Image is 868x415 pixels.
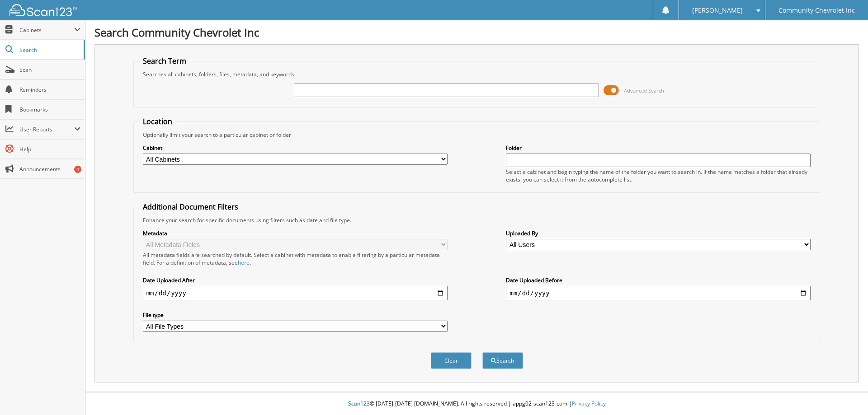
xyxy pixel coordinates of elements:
legend: Search Term [138,56,191,66]
input: start [143,286,448,300]
div: All metadata fields are searched by default. Select a cabinet with metadata to enable filtering b... [143,251,448,266]
div: 4 [74,166,81,173]
legend: Additional Document Filters [138,202,243,212]
span: Reminders [19,86,80,93]
span: Scan [19,66,80,74]
legend: Location [138,117,177,126]
label: Uploaded By [506,229,811,237]
img: scan123-logo-white.svg [9,4,77,16]
span: Community Chevrolet Inc [778,8,855,13]
button: Clear [431,352,472,369]
a: Privacy Policy [572,400,606,407]
span: Bookmarks [19,106,80,113]
div: Searches all cabinets, folders, files, metadata, and keywords [138,70,816,78]
label: Date Uploaded After [143,276,448,284]
span: User Reports [19,126,74,133]
span: [PERSON_NAME] [692,8,743,13]
span: Search [19,46,79,54]
div: © [DATE]-[DATE] [DOMAIN_NAME]. All rights reserved | appg02-scan123-com | [85,393,868,415]
label: Date Uploaded Before [506,276,811,284]
div: Enhance your search for specific documents using filters such as date and file type. [138,216,816,224]
button: Search [482,352,523,369]
span: Announcements [19,165,80,173]
span: Scan123 [348,400,370,407]
div: Optionally limit your search to a particular cabinet or folder [138,131,816,139]
label: Folder [506,144,811,152]
span: Advanced Search [624,87,664,94]
label: Cabinet [143,144,448,152]
label: Metadata [143,229,448,237]
a: here [238,259,250,266]
label: File type [143,311,448,319]
span: Cabinets [19,26,74,34]
h1: Search Community Chevrolet Inc [94,25,859,40]
input: end [506,286,811,300]
div: Select a cabinet and begin typing the name of the folder you want to search in. If the name match... [506,168,811,183]
span: Help [19,145,80,153]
